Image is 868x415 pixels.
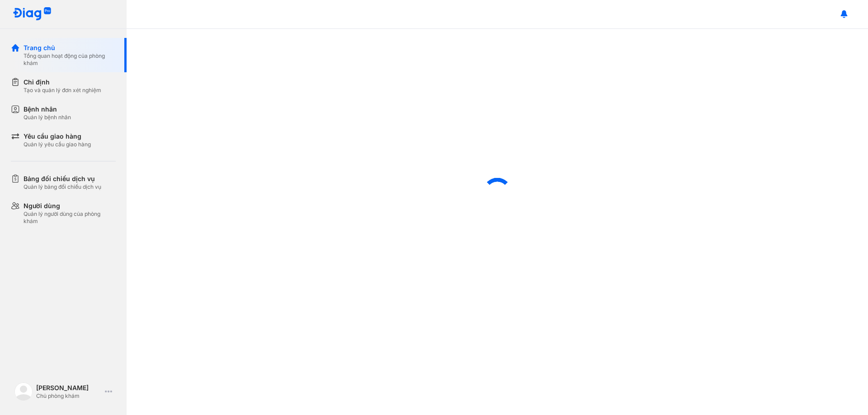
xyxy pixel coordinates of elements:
[24,78,101,87] div: Chỉ định
[14,382,33,401] img: logo
[24,183,101,191] div: Quản lý bảng đối chiếu dịch vụ
[36,383,101,392] div: [PERSON_NAME]
[24,87,101,94] div: Tạo và quản lý đơn xét nghiệm
[24,174,101,183] div: Bảng đối chiếu dịch vụ
[24,132,91,141] div: Yêu cầu giao hàng
[24,141,91,148] div: Quản lý yêu cầu giao hàng
[24,52,116,67] div: Tổng quan hoạt động của phòng khám
[24,210,116,225] div: Quản lý người dùng của phòng khám
[24,105,71,114] div: Bệnh nhân
[36,392,101,400] div: Chủ phòng khám
[13,7,52,21] img: logo
[24,43,116,52] div: Trang chủ
[24,201,116,210] div: Người dùng
[24,114,71,121] div: Quản lý bệnh nhân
